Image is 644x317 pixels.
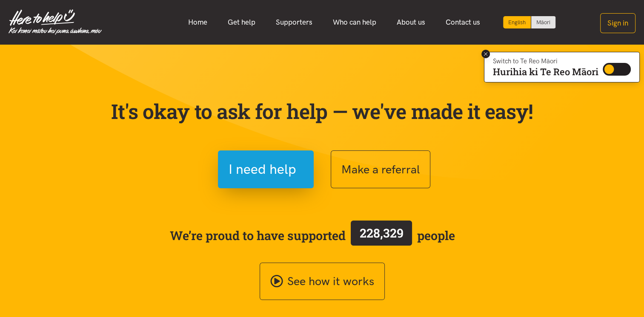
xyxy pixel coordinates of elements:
[229,158,296,180] span: I need help
[360,225,404,241] span: 228,329
[346,219,417,252] a: 228,329
[218,150,314,188] button: I need help
[435,13,490,31] a: Contact us
[170,219,455,252] span: We’re proud to have supported people
[531,16,555,28] a: Switch to Te Reo Māori
[178,13,218,31] a: Home
[493,68,598,76] p: Hurihia ki Te Reo Māori
[493,59,598,64] p: Switch to Te Reo Māori
[260,263,385,300] a: See how it works
[323,13,386,31] a: Who can help
[503,16,531,28] div: Current language
[331,150,430,188] button: Make a referral
[386,13,435,31] a: About us
[266,13,323,31] a: Supporters
[503,16,556,28] div: Language toggle
[600,13,635,33] button: Sign in
[109,99,535,124] p: It's okay to ask for help — we've made it easy!
[218,13,266,31] a: Get help
[9,9,102,35] img: Home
